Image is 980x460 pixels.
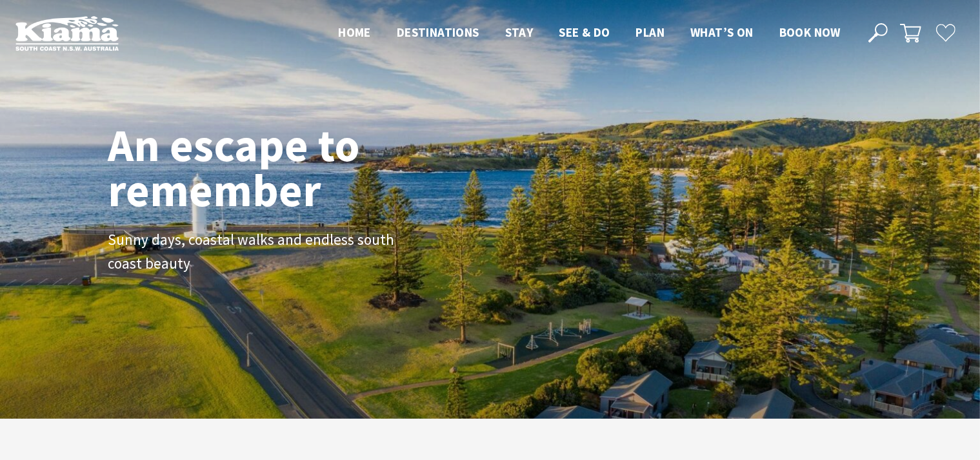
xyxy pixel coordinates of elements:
span: See & Do [559,24,610,40]
span: Stay [505,24,534,40]
span: Plan [636,24,665,40]
span: Destinations [397,24,479,40]
nav: Main Menu [325,23,854,44]
span: Book now [779,24,841,40]
span: What’s On [690,24,754,40]
span: Home [338,24,371,40]
p: Sunny days, coastal walks and endless south coast beauty [108,228,399,276]
img: Kiama Logo [15,15,119,51]
h1: An escape to remember [108,122,463,213]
